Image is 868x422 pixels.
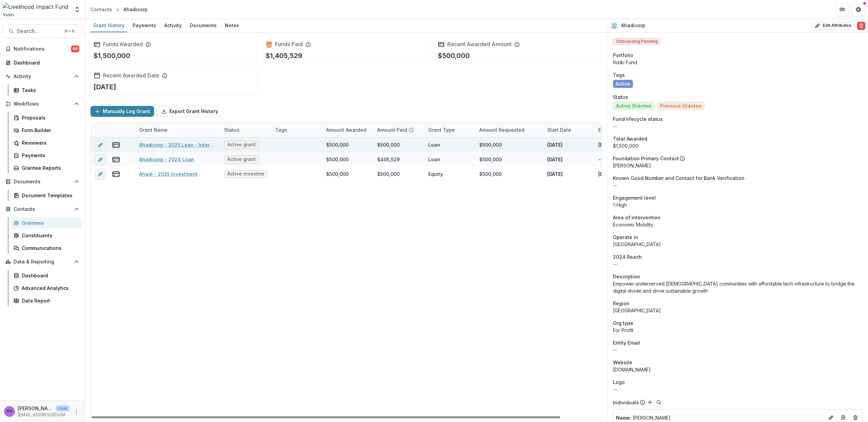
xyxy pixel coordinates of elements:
[222,20,242,30] div: Notes
[11,217,82,228] a: Grantees
[11,190,82,201] a: Document Templates
[547,156,563,163] p: [DATE]
[475,126,529,133] div: Amount Requested
[162,20,184,30] div: Activity
[857,22,865,30] button: Delete
[613,71,625,78] span: Tags
[22,127,77,134] div: Form Builder
[56,405,70,411] p: User
[22,152,77,159] div: Payments
[90,106,154,117] button: Manually Log Grant
[227,157,256,162] span: Active grant
[613,115,663,123] span: Fund lifecycle status
[220,123,271,137] div: Status
[11,282,82,294] a: Advanced Analytics
[827,414,835,422] button: Edit
[3,43,82,54] button: Notifications66
[22,244,77,252] div: Communications
[139,170,198,178] a: Ahadi - 2025 Investment
[72,407,81,416] button: More
[424,126,459,133] div: Grant Type
[3,98,82,109] button: Open Workflows
[547,170,563,178] p: [DATE]
[646,398,654,406] button: Add
[22,164,77,171] div: Grantee Reports
[322,123,373,137] div: Amount Awarded
[162,19,184,32] a: Activity
[3,256,82,267] button: Open Data & Reporting
[594,123,645,137] div: End Date
[543,123,594,137] div: Start Date
[377,156,400,163] div: $405,529
[14,206,71,212] span: Contacts
[373,123,424,137] div: Amount Paid
[275,41,303,48] h2: Funds Paid
[18,405,53,412] p: [PERSON_NAME]
[139,156,194,163] a: Ahadicorp - 2024 Loan
[851,414,859,422] button: Deletes
[613,201,863,208] p: 1-High
[22,285,77,292] div: Advanced Analytics
[613,253,642,260] span: 2024 Reach
[424,123,475,137] div: Grant Type
[112,170,120,178] button: view-payments
[598,156,603,163] p: --
[377,141,400,148] div: $500,000
[3,71,82,82] button: Open Activity
[621,23,645,29] h2: Ahadicorp
[18,412,70,418] p: [EMAIL_ADDRESS][DOMAIN_NAME]
[11,150,82,161] a: Payments
[14,101,71,107] span: Workflows
[835,3,849,16] button: Partners
[598,141,614,148] p: [DATE]
[187,19,219,32] a: Documents
[428,141,440,148] div: Loan
[613,135,647,142] span: Total Awarded
[326,141,349,148] div: $500,000
[613,241,863,248] p: [GEOGRAPHIC_DATA]
[613,214,661,221] span: Area of intervention
[613,359,632,366] span: Website
[475,123,543,137] div: Amount Requested
[11,125,82,136] a: Form Builder
[616,414,824,421] a: Name: [PERSON_NAME]
[613,399,639,406] p: Individuals
[14,74,71,79] span: Activity
[88,4,150,14] nav: breadcrumb
[326,170,349,178] div: $500,000
[438,51,470,61] p: $500,000
[598,170,614,178] p: [DATE]
[112,155,120,164] button: view-payments
[112,141,120,149] button: view-payments
[22,219,77,226] div: Grantees
[377,126,407,133] p: Amount Paid
[613,221,863,228] p: Economic Mobility
[613,319,633,327] span: Org type
[3,3,70,16] img: Livelihood Impact Fund logo
[3,24,82,38] button: Search...
[613,175,745,182] span: Known Good Number and Contact for Bank Verification
[17,28,60,34] span: Search...
[428,156,440,163] div: Loan
[326,156,349,163] div: $500,000
[90,20,127,30] div: Grant History
[613,234,638,241] span: Operate in
[266,51,302,61] p: $1,405,529
[616,414,824,421] p: [PERSON_NAME]
[271,123,322,137] div: Tags
[123,6,148,13] div: Ahadicorp
[11,85,82,96] a: Tasks
[187,20,219,30] div: Documents
[14,259,71,265] span: Data & Reporting
[22,192,77,199] div: Document Templates
[11,162,82,173] a: Grantee Reports
[6,409,13,414] div: Aude Anquetil
[11,295,82,306] a: Data Report
[88,4,115,14] a: Contacts
[613,155,679,162] p: Foundation Primary Contact
[90,19,127,32] a: Grant History
[377,170,400,178] div: $500,000
[594,126,624,133] div: End Date
[11,242,82,254] a: Communications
